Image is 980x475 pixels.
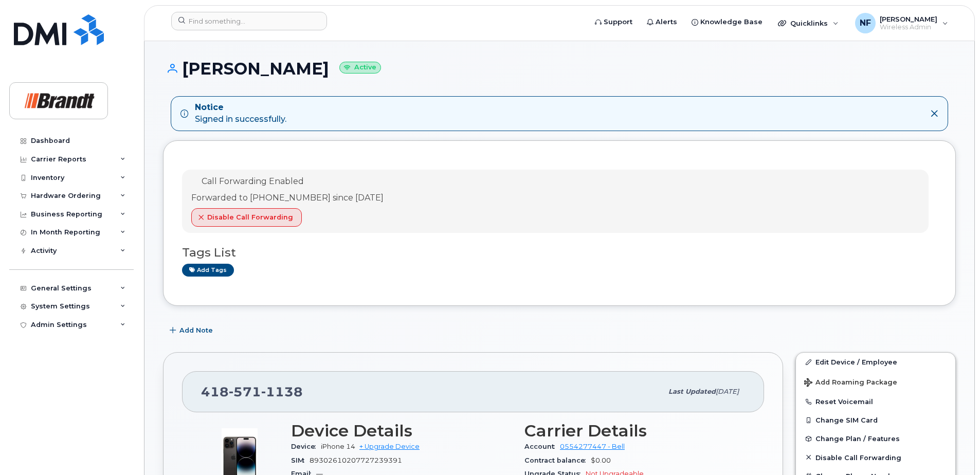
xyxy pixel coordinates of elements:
[321,443,355,450] span: iPhone 14
[524,456,591,464] span: Contract balance
[359,443,420,450] a: + Upgrade Device
[261,384,303,399] span: 1138
[796,353,955,371] a: Edit Device / Employee
[524,443,560,450] span: Account
[201,384,303,399] span: 418
[291,422,512,440] h3: Device Details
[796,392,955,411] button: Reset Voicemail
[291,443,321,450] span: Device
[591,456,611,464] span: $0.00
[796,429,955,448] button: Change Plan / Features
[668,388,716,395] span: Last updated
[716,388,739,395] span: [DATE]
[195,102,286,114] strong: Notice
[202,176,304,186] span: Call Forwarding Enabled
[195,102,286,125] div: Signed in successfully.
[815,453,901,461] span: Disable Call Forwarding
[560,443,625,450] a: 0554277447 - Bell
[796,411,955,429] button: Change SIM Card
[182,264,234,277] a: Add tags
[163,60,956,78] h1: [PERSON_NAME]
[182,246,937,259] h3: Tags List
[796,448,955,467] button: Disable Call Forwarding
[804,378,897,388] span: Add Roaming Package
[524,422,746,440] h3: Carrier Details
[179,325,213,335] span: Add Note
[229,384,261,399] span: 571
[815,435,900,443] span: Change Plan / Features
[796,371,955,392] button: Add Roaming Package
[163,321,222,340] button: Add Note
[191,208,302,227] button: Disable Call Forwarding
[339,62,381,74] small: Active
[291,456,310,464] span: SIM
[310,456,402,464] span: 89302610207727239391
[207,212,293,222] span: Disable Call Forwarding
[191,192,384,204] div: Forwarded to [PHONE_NUMBER] since [DATE]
